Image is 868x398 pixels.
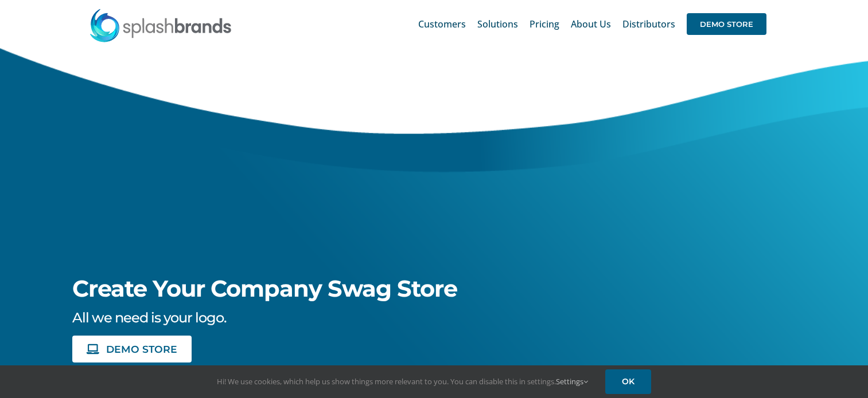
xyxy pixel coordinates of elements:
span: Pricing [530,19,559,29]
a: Distributors [622,6,675,42]
span: DEMO STORE [106,344,177,354]
span: About Us [571,19,611,29]
span: DEMO STORE [687,13,766,35]
a: DEMO STORE [687,6,766,42]
span: Create Your Company Swag Store [72,274,457,302]
nav: Main Menu [418,6,766,42]
img: SplashBrands.com Logo [89,8,232,42]
span: All we need is your logo. [72,309,226,326]
span: Hi! We use cookies, which help us show things more relevant to you. You can disable this in setti... [217,376,588,387]
a: Pricing [530,6,559,42]
a: Settings [556,376,588,387]
span: Solutions [477,19,518,29]
span: Customers [418,19,466,29]
a: OK [605,369,651,394]
a: DEMO STORE [72,336,192,362]
span: Distributors [622,19,675,29]
a: Customers [418,6,466,42]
